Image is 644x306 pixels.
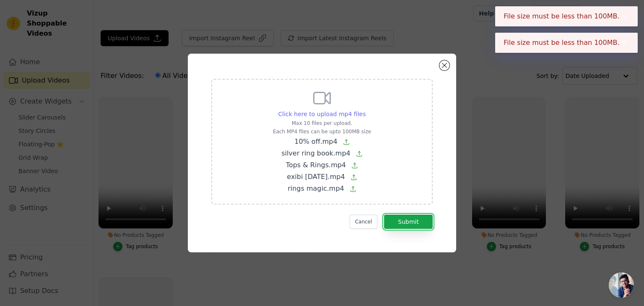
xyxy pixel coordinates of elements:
button: Close [620,38,629,48]
a: Open chat [609,272,634,298]
p: Max 10 files per upload. [273,120,371,127]
span: exibi [DATE].mp4 [287,173,345,181]
span: Click here to upload mp4 files [278,111,366,117]
span: Tops & Rings.mp4 [286,161,346,169]
div: File size must be less than 100MB. [495,6,638,26]
button: Submit [384,215,433,229]
span: rings magic.mp4 [288,184,344,192]
button: Cancel [350,215,378,229]
div: File size must be less than 100MB. [495,33,638,53]
span: silver ring book.mp4 [281,149,351,157]
p: Each MP4 files can be upto 100MB size [273,128,371,135]
button: Close modal [439,60,449,70]
button: Close [620,11,629,21]
span: 10% off.mp4 [294,137,337,145]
